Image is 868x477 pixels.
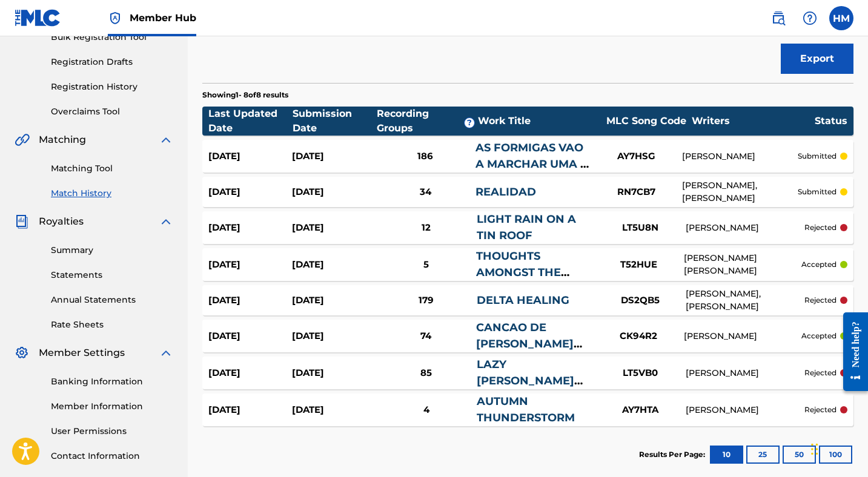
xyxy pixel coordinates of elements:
div: T52HUE [593,258,684,272]
div: RN7CB7 [591,185,682,199]
div: DS2QB5 [595,294,686,308]
div: [PERSON_NAME] [682,150,798,163]
div: [DATE] [208,403,292,417]
p: accepted [801,331,837,341]
div: AY7HSG [591,150,682,163]
a: Summary [51,244,173,257]
img: expand [159,346,173,360]
div: [DATE] [208,294,292,308]
div: [PERSON_NAME], [PERSON_NAME] [682,179,798,205]
a: LAZY [PERSON_NAME] WILL YOU GET UP [477,358,578,404]
a: Annual Statements [51,294,173,306]
p: submitted [798,186,837,197]
img: MLC Logo [15,9,61,27]
div: [DATE] [292,403,376,417]
img: Royalties [15,214,29,229]
a: Public Search [766,6,790,30]
div: MLC Song Code [601,114,692,128]
div: [PERSON_NAME] [PERSON_NAME] [684,252,801,277]
div: 12 [376,221,477,235]
div: [DATE] [208,329,292,343]
div: LT5VB0 [595,366,686,380]
div: [DATE] [292,294,376,308]
div: [DATE] [292,150,376,163]
div: Submission Date [293,107,377,136]
div: CK94R2 [593,329,684,343]
button: 50 [783,446,816,464]
p: submitted [798,151,837,162]
span: Matching [39,133,86,147]
div: Work Title [478,114,601,128]
a: Rate Sheets [51,318,173,331]
div: [DATE] [292,221,376,235]
p: rejected [804,404,837,415]
p: Results Per Page: [639,449,708,460]
a: Match History [51,187,173,200]
p: Showing 1 - 8 of 8 results [202,90,288,100]
iframe: Chat Widget [807,419,868,477]
div: [DATE] [292,185,376,199]
div: [DATE] [292,258,376,272]
img: expand [159,133,173,147]
div: Status [815,114,847,128]
button: 10 [710,446,743,464]
a: Contact Information [51,450,173,462]
div: LT5U8N [595,221,686,235]
div: 74 [376,329,476,343]
div: [DATE] [208,258,292,272]
div: [DATE] [292,329,376,343]
div: Writers [692,114,815,128]
a: Member Information [51,400,173,413]
div: [PERSON_NAME] [686,404,804,416]
div: 85 [376,366,477,380]
div: 5 [376,258,476,272]
div: [PERSON_NAME] [686,367,804,380]
p: rejected [804,367,837,378]
div: [DATE] [292,366,376,380]
img: Matching [15,133,30,147]
div: [PERSON_NAME], [PERSON_NAME] [686,288,804,313]
span: ? [465,118,474,128]
div: Help [798,6,822,30]
a: Registration History [51,81,173,93]
a: LIGHT RAIN ON A TIN ROOF [477,212,576,242]
a: Banking Information [51,375,173,388]
a: Bulk Registration Tool [51,31,173,44]
a: Registration Drafts [51,56,173,68]
a: CANCAO DE [PERSON_NAME] PARA A BABY BAY [476,321,581,367]
p: rejected [804,295,837,306]
iframe: Resource Center [834,303,868,401]
a: THOUGHTS AMONGST THE [DEMOGRAPHIC_DATA] [476,249,611,295]
img: expand [159,214,173,229]
div: [DATE] [208,150,292,163]
a: DELTA HEALING [477,294,569,307]
p: rejected [804,222,837,233]
div: AY7HTA [595,403,686,417]
p: accepted [801,259,837,270]
span: Member Settings [39,346,125,360]
a: User Permissions [51,425,173,438]
div: [DATE] [208,221,292,235]
img: help [803,11,817,25]
img: search [771,11,786,25]
a: AS FORMIGAS VAO A MARCHAR UMA A UMA NA HORA DE DORMIR [475,141,589,203]
a: AUTUMN THUNDERSTORM [477,395,575,424]
div: [PERSON_NAME] [686,222,804,234]
div: 4 [376,403,477,417]
button: 25 [746,446,780,464]
div: 186 [376,150,475,163]
img: Top Rightsholder [108,11,122,25]
a: Overclaims Tool [51,105,173,118]
div: 179 [376,294,477,308]
div: Drag [811,431,818,467]
div: 34 [376,185,475,199]
a: REALIDAD [475,185,536,199]
a: Statements [51,269,173,281]
div: Recording Groups [377,107,478,136]
div: [DATE] [208,185,292,199]
span: Member Hub [130,11,196,25]
img: Member Settings [15,346,29,360]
